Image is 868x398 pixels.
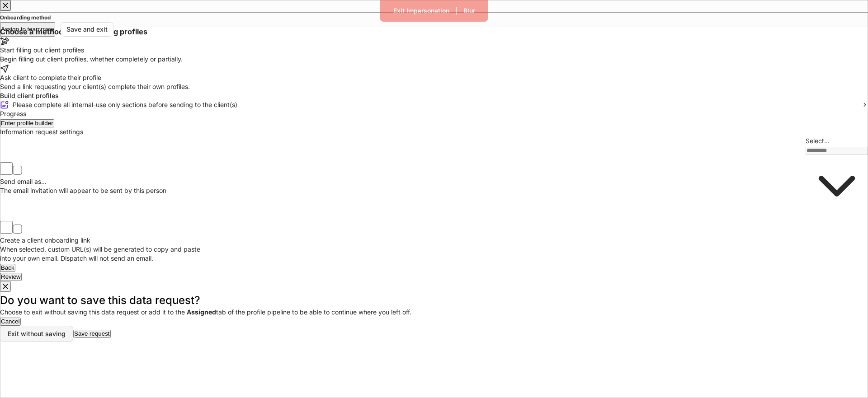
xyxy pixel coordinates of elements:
[393,8,449,14] div: Exit Impersonation
[463,8,475,14] div: Blur
[13,100,237,109] div: Please complete all internal-use only sections before sending to the client(s)
[8,331,66,337] div: Exit without saving
[1,265,14,271] div: Back
[1,274,21,280] div: Review
[187,308,216,316] strong: Assigned
[1,26,54,32] div: Assign to teammate
[1,318,20,324] div: Cancel
[806,136,868,145] div: Select...
[66,26,108,33] div: Save and exit
[1,120,53,126] div: Enter profile builder
[74,331,110,337] div: Save request
[73,330,111,337] button: Save request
